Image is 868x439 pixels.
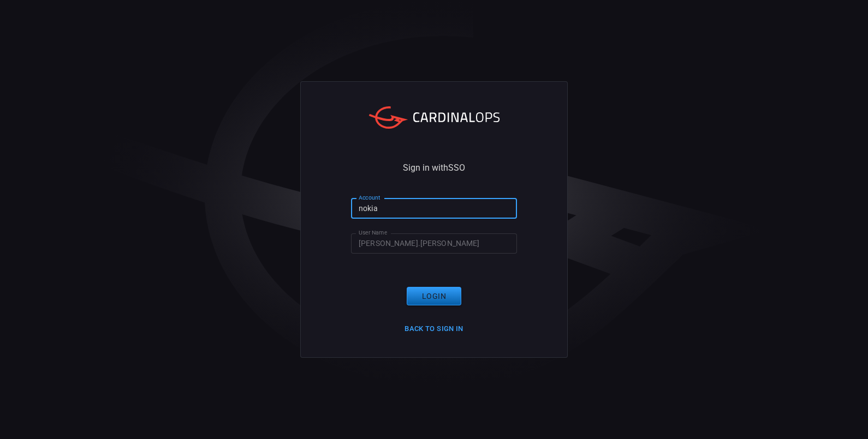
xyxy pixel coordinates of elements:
input: Type your user name [351,233,517,254]
button: Login [407,287,461,306]
label: User Name [359,228,387,237]
span: Sign in with SSO [403,164,465,172]
input: Type your account [351,199,517,219]
button: Back to Sign in [398,321,470,338]
label: Account [359,194,381,202]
